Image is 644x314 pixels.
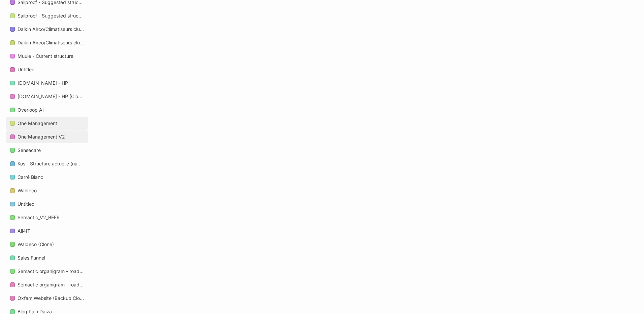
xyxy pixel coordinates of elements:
[6,50,88,63] div: Muule - Current structure
[18,294,84,302] div: Oxfam Website (Backup Clone - [DATE]))
[18,267,84,275] div: Semactic organigram - roadmap 2026 (Clone)
[6,50,88,63] a: Muule - Current structure
[6,238,88,251] a: Waldeco (Clone)
[18,25,84,33] div: Daikin Airco/Climatiseurs clusters FR
[18,213,60,222] div: Semactic_V2_BEFR
[6,117,88,130] a: One Management
[6,171,88,184] div: Carré Blanc
[18,173,43,181] div: Carré Blanc
[6,36,88,49] div: Daikin Airco/Climatiseurs clusters NL
[6,144,88,157] div: Sensecare
[18,106,44,114] div: Overloop AI
[18,12,84,20] div: Sailproof - Suggested structure FINAL (B-up)
[6,9,88,22] a: Sailproof - Suggested structure FINAL (B-up)
[18,227,30,235] div: All4IT
[18,160,84,168] div: Kos - Structure actuelle (navigation)
[6,90,88,103] a: [DOMAIN_NAME] - HP (Clone)
[18,133,65,141] div: One Management V2
[6,23,88,36] a: Daikin Airco/Climatiseurs clusters FR
[6,157,88,170] a: Kos - Structure actuelle (navigation)
[18,281,84,289] div: Semactic organigram - roadmap 2025
[6,184,88,197] a: Waldeco
[6,144,88,157] a: Sensecare
[6,171,88,184] a: Carré Blanc
[6,265,88,278] a: Semactic organigram - roadmap 2026 (Clone)
[18,119,57,127] div: One Management
[6,211,88,224] a: Semactic_V2_BEFR
[6,104,88,116] a: Overloop AI
[6,225,88,238] div: All4IT
[6,36,88,49] a: Daikin Airco/Climatiseurs clusters NL
[6,251,88,264] a: Sales Funnel
[6,130,88,144] div: One Management V2
[6,130,88,143] a: One Management V2
[6,278,88,291] div: Semactic organigram - roadmap 2025
[6,278,88,291] a: Semactic organigram - roadmap 2025
[18,146,41,154] div: Sensecare
[18,254,45,262] div: Sales Funnel
[18,92,84,101] div: [DOMAIN_NAME] - HP (Clone)
[18,79,68,87] div: [DOMAIN_NAME] - HP
[6,77,88,90] div: [DOMAIN_NAME] - HP
[18,240,54,248] div: Waldeco (Clone)
[6,198,88,210] a: Untitled
[18,187,37,195] div: Waldeco
[6,198,88,211] div: Untitled
[6,225,88,237] a: All4IT
[6,292,88,305] a: Oxfam Website (Backup Clone - [DATE]))
[18,200,35,208] div: Untitled
[18,66,35,74] div: Untitled
[18,52,73,60] div: Muule - Current structure
[6,90,88,103] div: [DOMAIN_NAME] - HP (Clone)
[6,292,88,305] div: Oxfam Website (Backup Clone - [DATE]))
[6,63,88,76] a: Untitled
[6,238,88,251] div: Waldeco (Clone)
[6,184,88,197] div: Waldeco
[18,39,84,47] div: Daikin Airco/Climatiseurs clusters NL
[6,77,88,89] a: [DOMAIN_NAME] - HP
